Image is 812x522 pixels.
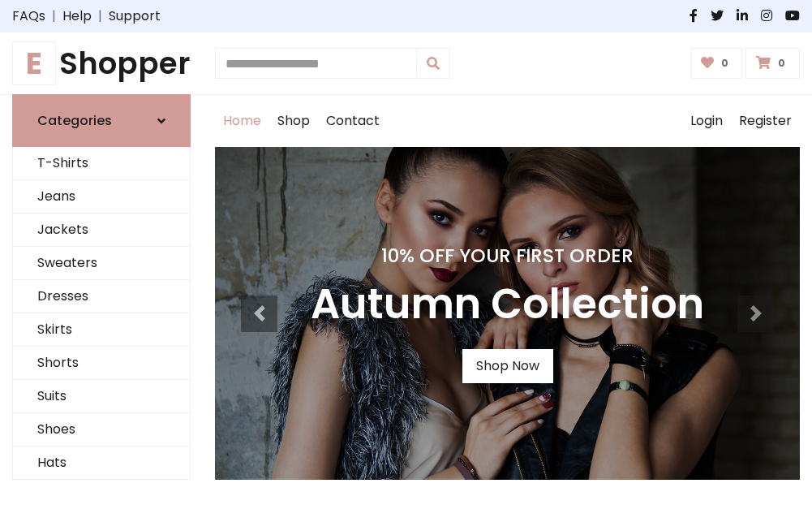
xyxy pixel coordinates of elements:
[109,6,161,26] a: Support
[13,214,190,247] a: Jackets
[37,113,112,128] h6: Categories
[13,347,190,380] a: Shorts
[13,447,190,480] a: Hats
[12,45,191,81] h1: Shopper
[12,6,45,26] a: FAQs
[12,41,56,85] span: E
[13,313,190,347] a: Skirts
[682,95,731,147] a: Login
[774,56,789,71] span: 0
[12,45,191,81] a: EShopper
[13,413,190,447] a: Shoes
[13,280,190,313] a: Dresses
[690,48,743,79] a: 0
[269,95,318,147] a: Shop
[462,349,553,383] a: Shop Now
[745,48,800,79] a: 0
[311,244,704,267] h4: 10% Off Your First Order
[13,247,190,280] a: Sweaters
[45,6,62,26] span: |
[215,95,269,147] a: Home
[13,380,190,413] a: Suits
[13,180,190,214] a: Jeans
[62,6,92,26] a: Help
[12,94,191,147] a: Categories
[318,95,388,147] a: Contact
[311,280,704,330] h3: Autumn Collection
[717,56,733,71] span: 0
[731,95,800,147] a: Register
[92,6,109,26] span: |
[13,147,190,180] a: T-Shirts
